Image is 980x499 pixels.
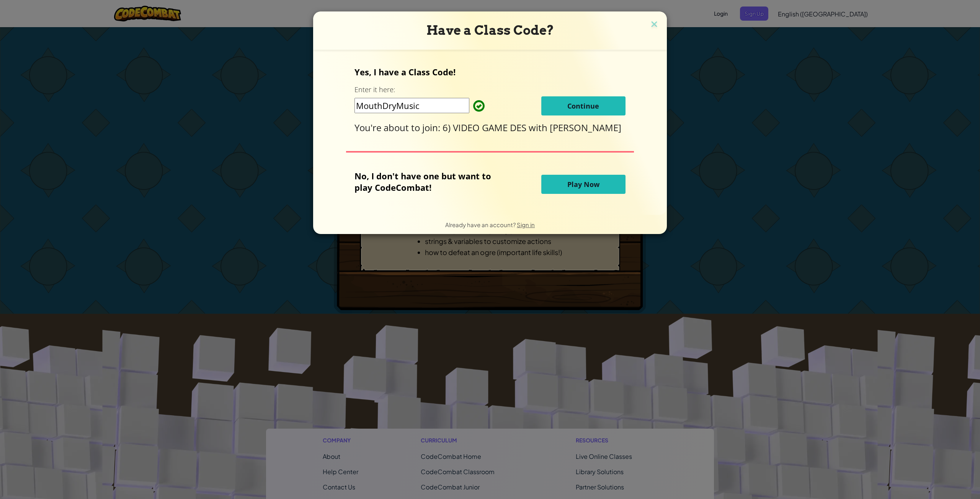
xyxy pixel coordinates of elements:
[445,221,517,228] span: Already have an account?
[567,180,599,189] span: Play Now
[354,170,503,193] p: No, I don't have one but want to play CodeCombat!
[443,121,529,134] span: 6) VIDEO GAME DES
[567,101,599,111] span: Continue
[550,121,621,134] span: [PERSON_NAME]
[541,175,626,194] button: Play Now
[354,121,443,134] span: You're about to join:
[541,96,626,115] button: Continue
[649,19,659,31] img: close icon
[426,23,554,38] span: Have a Class Code?
[354,85,395,94] label: Enter it here:
[354,66,625,78] p: Yes, I have a Class Code!
[529,121,550,134] span: with
[517,221,535,228] a: Sign in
